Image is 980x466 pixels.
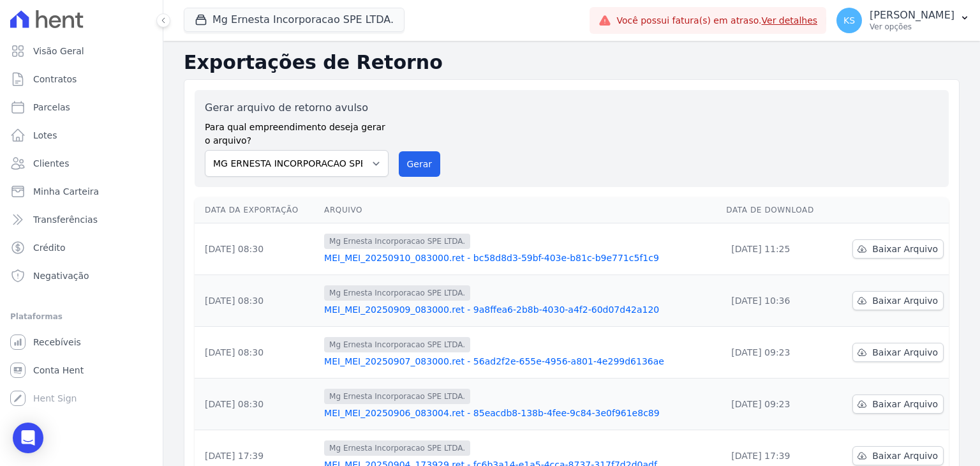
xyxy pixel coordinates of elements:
[33,241,66,254] span: Crédito
[5,357,158,383] a: Conta Hent
[721,275,833,327] td: [DATE] 10:36
[33,213,98,226] span: Transferências
[324,337,470,352] span: Mg Ernesta Incorporacao SPE LTDA.
[5,66,158,92] a: Contratos
[5,151,158,176] a: Clientes
[843,16,855,25] span: KS
[13,423,43,453] div: Open Intercom Messenger
[33,269,89,282] span: Negativação
[324,285,470,301] span: Mg Ernesta Incorporacao SPE LTDA.
[5,329,158,355] a: Recebíveis
[5,38,158,64] a: Visão Geral
[324,355,716,368] a: MEI_MEI_20250907_083000.ret - 56ad2f2e-655e-4956-a801-4e299d6136ae
[5,207,158,232] a: Transferências
[324,440,470,456] span: Mg Ernesta Incorporacao SPE LTDA.
[872,449,938,462] span: Baixar Arquivo
[852,343,944,362] a: Baixar Arquivo
[195,275,319,327] td: [DATE] 08:30
[33,364,84,377] span: Conta Hent
[762,15,818,26] a: Ver detalhes
[324,252,716,264] a: MEI_MEI_20250910_083000.ret - bc58d8d3-59bf-403e-b81c-b9e771c5f1c9
[195,197,319,223] th: Data da Exportação
[184,51,960,74] h2: Exportações de Retorno
[5,235,158,260] a: Crédito
[616,14,817,27] span: Você possui fatura(s) em atraso.
[5,94,158,120] a: Parcelas
[870,9,954,22] p: [PERSON_NAME]
[324,303,716,316] a: MEI_MEI_20250909_083000.ret - 9a8ffea6-2b8b-4030-a4f2-60d07d42a120
[870,22,954,32] p: Ver opções
[33,336,81,349] span: Recebíveis
[324,234,470,249] span: Mg Ernesta Incorporacao SPE LTDA.
[852,395,944,414] a: Baixar Arquivo
[10,309,152,324] div: Plataformas
[195,379,319,430] td: [DATE] 08:30
[33,45,84,57] span: Visão Geral
[852,239,944,259] a: Baixar Arquivo
[852,446,944,465] a: Baixar Arquivo
[5,123,158,148] a: Lotes
[826,3,980,38] button: KS [PERSON_NAME] Ver opções
[319,197,721,223] th: Arquivo
[872,294,938,307] span: Baixar Arquivo
[872,346,938,359] span: Baixar Arquivo
[5,179,158,204] a: Minha Carteira
[33,157,69,170] span: Clientes
[184,8,405,32] button: Mg Ernesta Incorporacao SPE LTDA.
[872,243,938,255] span: Baixar Arquivo
[33,101,70,114] span: Parcelas
[399,151,441,177] button: Gerar
[324,407,716,419] a: MEI_MEI_20250906_083004.ret - 85eacdb8-138b-4fee-9c84-3e0f961e8c89
[872,398,938,410] span: Baixar Arquivo
[195,223,319,275] td: [DATE] 08:30
[721,379,833,430] td: [DATE] 09:23
[205,116,389,147] label: Para qual empreendimento deseja gerar o arquivo?
[721,197,833,223] th: Data de Download
[721,327,833,379] td: [DATE] 09:23
[33,73,77,86] span: Contratos
[5,263,158,289] a: Negativação
[324,389,470,404] span: Mg Ernesta Incorporacao SPE LTDA.
[33,129,57,142] span: Lotes
[205,100,389,116] label: Gerar arquivo de retorno avulso
[721,223,833,275] td: [DATE] 11:25
[852,291,944,310] a: Baixar Arquivo
[33,185,99,198] span: Minha Carteira
[195,327,319,379] td: [DATE] 08:30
